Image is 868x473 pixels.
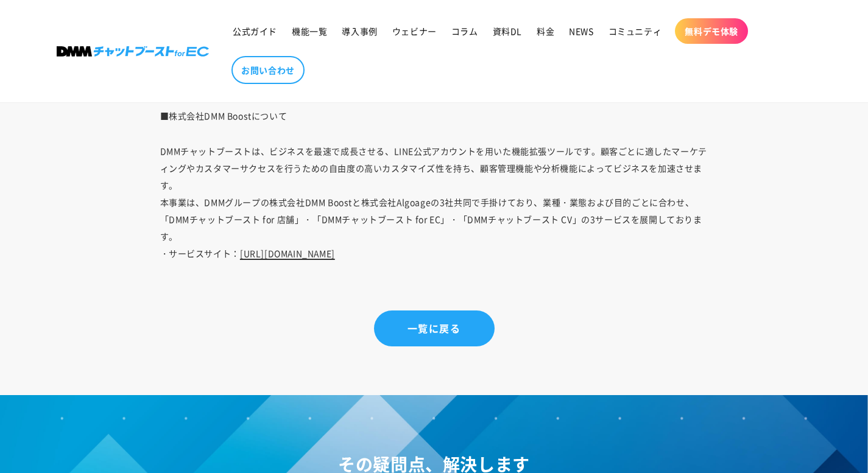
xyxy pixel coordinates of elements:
[284,18,334,44] a: 機能一覧
[562,18,601,44] a: NEWS
[241,65,295,75] span: お問い合わせ
[485,18,529,44] a: 資料DL
[685,26,738,37] span: 無料デモ体験
[675,18,748,44] a: 無料デモ体験
[392,26,437,37] span: ウェビナー
[231,56,305,84] a: お問い合わせ
[569,26,593,37] span: NEWS
[601,18,669,44] a: コミュニティ
[529,18,562,44] a: 料金
[451,26,478,37] span: コラム
[444,18,485,44] a: コラム
[342,26,377,37] span: 導入事例
[160,110,288,122] span: ■株式会社DMM Boostについて
[225,18,284,44] a: 公式ガイド
[537,26,554,37] span: 料金
[374,310,495,346] a: 一覧に戻る
[493,26,522,37] span: 資料DL
[57,46,209,57] img: 株式会社DMM Boost
[160,196,702,242] span: 本事業は、DMMグループの株式会社DMM Boostと株式会社Algoageの3社共同で手掛けており、業種・業態および目的ごとに合わせ、「DMMチャットブースト for 店舗」・「DMMチャット...
[233,26,277,37] span: 公式ガイド
[385,18,444,44] a: ウェビナー
[160,247,240,259] span: ・サービスサイト：
[160,145,707,191] span: DMMチャットブーストは、ビジネスを最速で成長させる、LINE公式アカウントを用いた機能拡張ツールです。顧客ごとに適したマーケティングやカスタマーサクセスを行うための自由度の高いカスタマイズ性を...
[334,18,384,44] a: 導入事例
[609,26,662,37] span: コミュニティ
[240,247,335,259] a: [URL][DOMAIN_NAME]
[292,26,327,37] span: 機能一覧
